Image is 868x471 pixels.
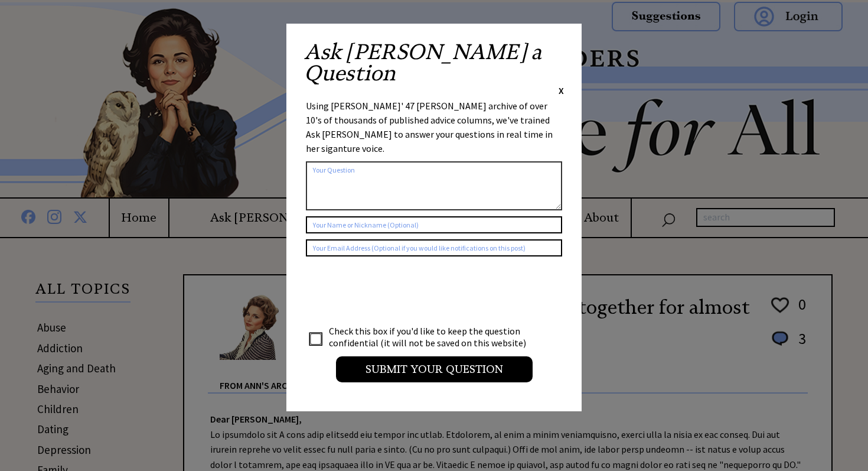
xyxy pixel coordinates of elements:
input: Your Email Address (Optional if you would like notifications on this post) [306,239,562,256]
div: Using [PERSON_NAME]' 47 [PERSON_NAME] archive of over 10's of thousands of published advice colum... [306,99,562,155]
td: Check this box if you'd like to keep the question confidential (it will not be saved on this webs... [328,324,537,349]
h2: Ask [PERSON_NAME] a Question [304,41,564,84]
span: X [559,85,564,96]
input: Submit your Question [336,356,533,382]
iframe: reCAPTCHA [306,268,485,314]
input: Your Name or Nickname (Optional) [306,216,562,233]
